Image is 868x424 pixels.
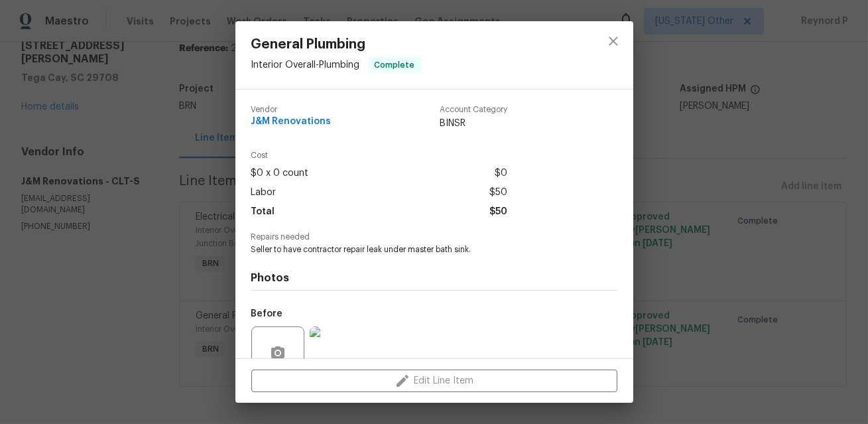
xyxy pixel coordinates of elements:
[489,202,507,222] span: $50
[251,271,617,285] h4: Photos
[251,202,275,222] span: Total
[369,58,420,72] span: Complete
[251,151,507,160] span: Cost
[251,244,581,255] span: Seller to have contractor repair leak under master bath sink.
[251,117,332,127] span: J&M Renovations
[251,309,283,318] h5: Before
[440,106,507,114] span: Account Category
[251,183,277,202] span: Labor
[251,60,360,70] span: Interior Overall - Plumbing
[251,164,309,183] span: $0 x 0 count
[495,164,507,183] span: $0
[440,117,507,130] span: BINSR
[251,37,422,52] span: General Plumbing
[489,183,507,202] span: $50
[251,106,332,114] span: Vendor
[251,233,617,242] span: Repairs needed
[597,25,629,57] button: close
